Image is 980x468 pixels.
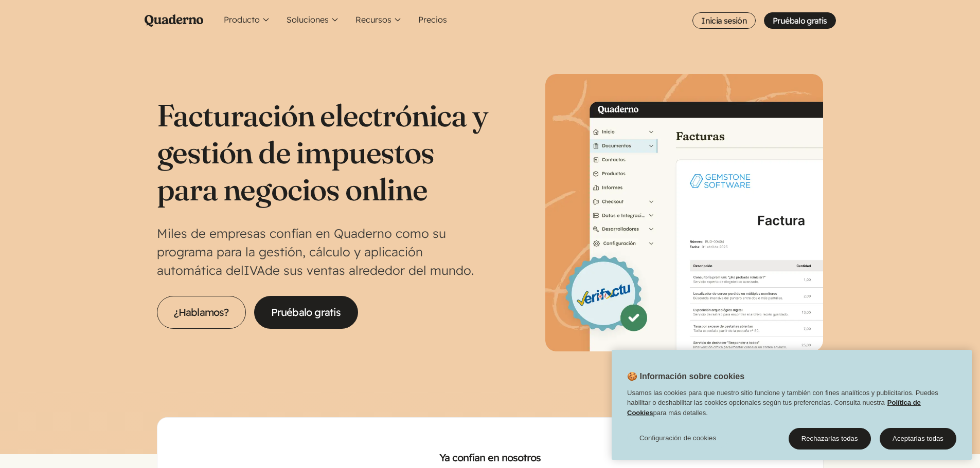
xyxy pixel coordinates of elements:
div: 🍪 Información sobre cookies [612,350,972,460]
h1: Facturación electrónica y gestión de impuestos para negocios online [157,97,490,208]
a: Pruébalo gratis [764,12,835,29]
div: Usamos las cookies para que nuestro sitio funcione y también con fines analíticos y publicitarios... [612,388,972,423]
h2: Ya confían en nosotros [174,451,807,465]
a: Pruébalo gratis [254,296,358,329]
h2: 🍪 Información sobre cookies [612,370,744,388]
button: Configuración de cookies [627,428,728,448]
abbr: Impuesto sobre el Valor Añadido [244,263,265,278]
a: Inicia sesión [692,12,756,29]
img: Interfaz de Quaderno mostrando la página Factura con el distintivo Verifactu [545,74,823,351]
a: ¿Hablamos? [157,296,246,329]
button: Rechazarlas todas [789,428,871,450]
p: Miles de empresas confían en Quaderno como su programa para la gestión, cálculo y aplicación auto... [157,224,490,279]
button: Aceptarlas todas [880,428,956,450]
a: Política de Cookies [627,399,921,417]
div: Cookie banner [612,350,972,460]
